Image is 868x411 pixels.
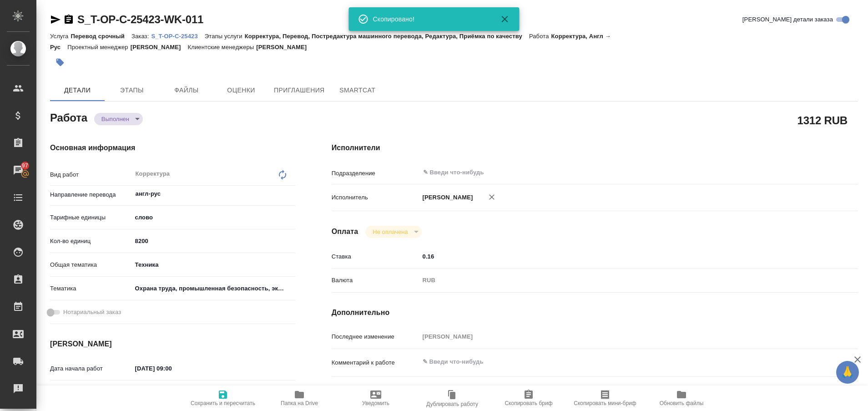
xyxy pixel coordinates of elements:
span: SmartCat [336,85,379,96]
p: Дата начала работ [50,364,132,373]
span: Файлы [165,85,208,96]
p: Валюта [332,276,419,285]
a: 97 [2,159,34,182]
button: Не оплачена [370,228,410,236]
span: 97 [16,161,34,170]
input: ✎ Введи что-нибудь [132,362,212,375]
h4: Основная информация [50,142,295,153]
div: слово [132,210,295,225]
a: S_T-OP-C-25423-WK-011 [77,13,203,25]
p: Подразделение [332,169,419,178]
span: Нотариальный заказ [63,308,121,317]
p: S_T-OP-C-25423 [151,33,204,40]
p: Этапы услуги [205,33,245,40]
span: 🙏 [840,363,855,382]
button: Выполнен [99,115,132,123]
span: Сохранить и пересчитать [191,400,255,406]
p: Перевод срочный [71,33,131,40]
p: Проектный менеджер [67,44,130,51]
p: Тематика [50,284,132,293]
button: Open [290,193,292,195]
span: Приглашения [274,85,325,96]
div: Техника [132,257,295,273]
span: Скопировать мини-бриф [574,400,636,406]
span: Папка на Drive [281,400,318,406]
p: Комментарий к работе [332,358,419,367]
h2: 1312 RUB [797,112,848,128]
p: [PERSON_NAME] [131,44,188,51]
div: Скопировано! [373,15,487,24]
span: Дублировать работу [426,401,478,407]
button: Папка на Drive [261,386,338,411]
button: Уведомить [338,386,414,411]
span: [PERSON_NAME] детали заказа [742,15,833,24]
p: Тарифные единицы [50,213,132,222]
p: Ставка [332,252,419,261]
button: Open [809,172,811,173]
button: Удалить исполнителя [482,187,502,207]
p: Клиентские менеджеры [188,44,257,51]
h4: Дополнительно [332,307,858,318]
button: Скопировать мини-бриф [567,386,643,411]
h4: Оплата [332,226,358,237]
p: Направление перевода [50,190,132,199]
h2: Работа [50,109,87,125]
p: Исполнитель [332,193,419,202]
button: Дублировать работу [414,386,490,411]
a: S_T-OP-C-25423 [151,32,204,40]
button: Скопировать бриф [490,386,567,411]
button: Скопировать ссылку для ЯМессенджера [50,14,61,25]
div: Выполнен [365,226,421,238]
p: Общая тематика [50,260,132,269]
input: ✎ Введи что-нибудь [419,250,814,263]
button: 🙏 [836,361,859,384]
span: Детали [56,85,99,96]
p: Кол-во единиц [50,237,132,246]
input: ✎ Введи что-нибудь [422,167,781,178]
p: Последнее изменение [332,332,419,341]
h4: Исполнители [332,142,858,153]
div: Охрана труда, промышленная безопасность, экология и стандартизация [132,281,295,296]
span: Оценки [219,85,263,96]
button: Скопировать ссылку [63,14,74,25]
input: Пустое поле [419,330,814,343]
p: [PERSON_NAME] [256,44,313,51]
p: Вид работ [50,170,132,179]
button: Обновить файлы [643,386,720,411]
p: Заказ: [131,33,151,40]
span: Этапы [110,85,154,96]
button: Сохранить и пересчитать [185,386,261,411]
span: Обновить файлы [660,400,704,406]
h4: [PERSON_NAME] [50,339,295,350]
p: Работа [529,33,551,40]
p: [PERSON_NAME] [419,193,473,202]
span: Уведомить [362,400,389,406]
button: Добавить тэг [50,52,70,72]
button: Закрыть [494,14,516,25]
input: ✎ Введи что-нибудь [132,234,295,248]
p: Корректура, Перевод, Постредактура машинного перевода, Редактура, Приёмка по качеству [245,33,529,40]
div: RUB [419,273,814,288]
span: Скопировать бриф [505,400,552,406]
p: Услуга [50,33,71,40]
div: Выполнен [94,113,143,125]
